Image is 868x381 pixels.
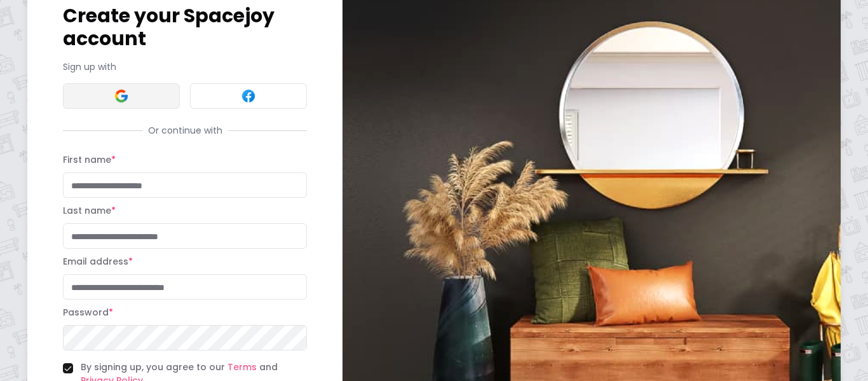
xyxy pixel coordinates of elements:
img: Facebook signin [241,88,256,104]
p: Sign up with [63,60,307,73]
h1: Create your Spacejoy account [63,4,307,50]
label: First name [63,153,116,166]
a: Terms [227,361,257,373]
label: Last name [63,204,116,217]
img: Google signin [114,88,129,104]
span: Or continue with [143,124,227,137]
label: Email address [63,255,133,268]
label: Password [63,306,113,319]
